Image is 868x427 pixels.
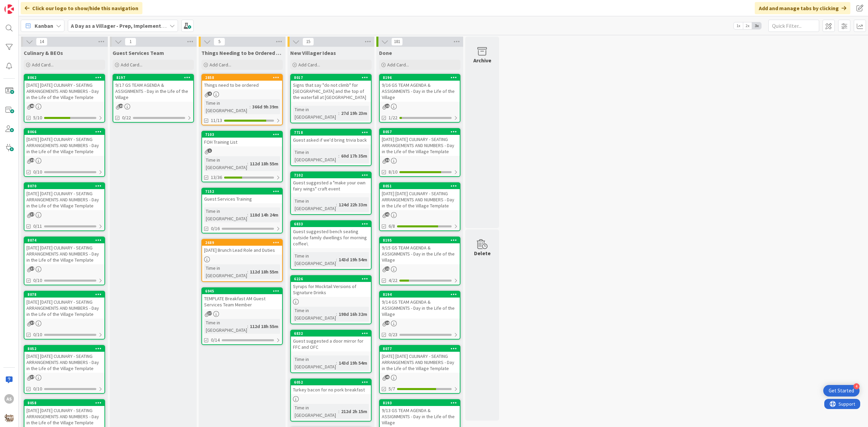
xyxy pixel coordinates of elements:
[473,56,491,64] div: Archive
[24,129,104,135] div: 8066
[291,276,371,297] div: 6226Syrups for Mocktail Versions of Signature Drinks
[202,240,282,246] div: 2689
[204,156,247,171] div: Time in [GEOGRAPHIC_DATA]
[755,2,850,14] div: Add and manage tabs by clicking
[291,330,371,337] div: 6832
[294,277,371,281] div: 6226
[291,178,371,193] div: Guest suggested a "make your own fairy wings" craft event
[383,75,460,80] div: 8196
[302,38,314,46] span: 15
[380,352,460,373] div: [DATE] [DATE] CULINARY - SEATING ARRANGEMENTS AND NUMBERS - Day in the Life of the Village Template
[24,75,104,81] div: 8062
[24,49,63,56] span: Culinary & BEOs
[290,74,372,123] a: 8017Signs that say "do not climb" for [GEOGRAPHIC_DATA] and the top of the waterfall at [GEOGRAPH...
[383,292,460,297] div: 8194
[380,237,460,243] div: 8195
[24,237,104,243] div: 8074
[291,75,371,102] div: 8017Signs that say "do not climb" for [GEOGRAPHIC_DATA] and the top of the waterfall at [GEOGRAPH...
[336,359,337,367] span: :
[383,401,460,405] div: 8193
[385,104,390,108] span: 21
[294,75,371,80] div: 8017
[743,22,752,29] span: 2x
[27,75,104,80] div: 8062
[247,268,248,276] span: :
[380,129,460,135] div: 8057
[294,130,371,135] div: 7718
[379,128,460,177] a: 8057[DATE] [DATE] CULINARY - SEATING ARRANGEMENTS AND NUMBERS - Day in the Life of the Village Te...
[291,337,371,351] div: Guest suggested a door mirror for FFC and OFC
[208,91,212,96] span: 4
[338,408,339,415] span: :
[202,75,282,89] div: 2858Things need to be ordered
[208,148,212,153] span: 1
[113,74,194,123] a: 81979/17 GS TEAM AGENDA & ASSIGNMENTS - Day in the Life of the Village0/22
[33,114,42,121] span: 5/10
[30,104,34,108] span: 40
[291,379,371,385] div: 6052
[337,310,369,318] div: 198d 16h 32m
[24,346,104,373] div: 8052[DATE] [DATE] CULINARY - SEATING ARRANGEMENTS AND NUMBERS - Day in the Life of the Village Te...
[291,385,371,394] div: Turkey bacon for no pork breakfast
[380,243,460,264] div: 9/15 GS TEAM AGENDA & ASSIGNMENTS - Day in the Life of the Village
[291,81,371,102] div: Signs that say "do not climb" for [GEOGRAPHIC_DATA] and the top of the waterfall at [GEOGRAPHIC_D...
[202,188,282,203] div: 7152Guest Services Training
[385,321,390,325] span: 19
[204,99,250,114] div: Time in [GEOGRAPHIC_DATA]
[389,331,397,338] span: 0/23
[385,266,390,271] span: 22
[752,22,761,29] span: 3x
[380,298,460,319] div: 9/14 GS TEAM AGENDA & ASSIGNMENTS - Day in the Life of the Village
[291,172,371,178] div: 7102
[211,174,222,181] span: 13/36
[202,195,282,203] div: Guest Services Training
[71,22,192,29] b: A Day as a Villager - Prep, Implement and Execute
[36,38,47,46] span: 14
[290,49,336,56] span: New Villager Ideas
[24,135,104,156] div: [DATE] [DATE] CULINARY - SEATING ARRANGEMENTS AND NUMBERS - Day in the Life of the Village Template
[201,49,283,56] span: Things Needing to be Ordered - PUT IN CARD, Don't make new card
[379,237,460,285] a: 81959/15 GS TEAM AGENDA & ASSIGNMENTS - Day in the Life of the Village4/22
[768,20,819,32] input: Quick Filter...
[33,223,42,230] span: 0/11
[823,385,860,396] div: Open Get Started checklist, remaining modules: 4
[210,62,231,68] span: Add Card...
[248,160,280,167] div: 112d 18h 55m
[293,148,338,163] div: Time in [GEOGRAPHIC_DATA]
[380,81,460,102] div: 9/16 GS TEAM AGENDA & ASSIGNMENTS - Day in the Life of the Village
[380,346,460,373] div: 8077[DATE] [DATE] CULINARY - SEATING ARRANGEMENTS AND NUMBERS - Day in the Life of the Village Te...
[211,225,220,232] span: 0/16
[339,152,369,160] div: 60d 17h 35m
[205,189,282,194] div: 7152
[202,75,282,81] div: 2858
[202,81,282,89] div: Things need to be ordered
[24,345,105,394] a: 8052[DATE] [DATE] CULINARY - SEATING ARRANGEMENTS AND NUMBERS - Day in the Life of the Village Te...
[380,291,460,319] div: 81949/14 GS TEAM AGENDA & ASSIGNMENTS - Day in the Life of the Village
[27,401,104,405] div: 8058
[391,38,403,46] span: 181
[383,129,460,134] div: 8057
[293,307,336,322] div: Time in [GEOGRAPHIC_DATA]
[247,160,248,167] span: :
[290,379,372,422] a: 6052Turkey bacon for no pork breakfastTime in [GEOGRAPHIC_DATA]:212d 2h 15m
[202,131,282,138] div: 7103
[27,184,104,188] div: 8070
[30,375,34,379] span: 37
[24,183,104,210] div: 8070[DATE] [DATE] CULINARY - SEATING ARRANGEMENTS AND NUMBERS - Day in the Life of the Village Te...
[122,114,131,121] span: 0/22
[290,171,372,215] a: 7102Guest suggested a "make your own fairy wings" craft eventTime in [GEOGRAPHIC_DATA]:124d 22h 33m
[290,129,372,166] a: 7718Guest asked if we'd bring trivia backTime in [GEOGRAPHIC_DATA]:60d 17h 35m
[24,183,104,189] div: 8070
[24,81,104,102] div: [DATE] [DATE] CULINARY - SEATING ARRANGEMENTS AND NUMBERS - Day in the Life of the Village Template
[30,266,34,271] span: 37
[291,172,371,193] div: 7102Guest suggested a "make your own fairy wings" craft event
[113,49,164,56] span: Guest Services Team
[27,346,104,351] div: 8052
[829,387,854,394] div: Get Started
[380,400,460,406] div: 8193
[24,237,104,264] div: 8074[DATE] [DATE] CULINARY - SEATING ARRANGEMENTS AND NUMBERS - Day in the Life of the Village Te...
[293,197,336,212] div: Time in [GEOGRAPHIC_DATA]
[339,109,369,117] div: 27d 19h 23m
[205,240,282,245] div: 2689
[204,264,247,279] div: Time in [GEOGRAPHIC_DATA]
